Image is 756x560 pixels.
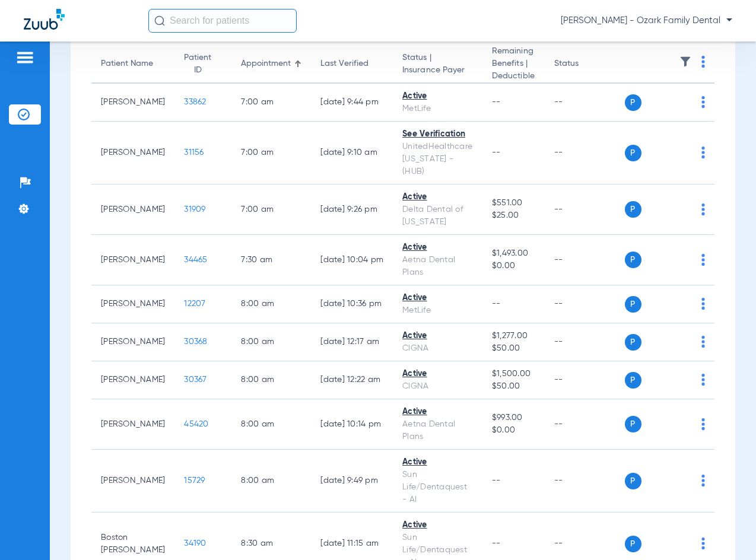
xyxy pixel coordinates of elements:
[625,372,641,389] span: P
[625,145,641,161] span: P
[402,141,473,178] div: UnitedHealthcare [US_STATE] - (HUB)
[184,300,205,308] span: 12207
[561,15,732,27] span: [PERSON_NAME] - Ozark Family Dental
[184,205,205,214] span: 31909
[184,476,205,485] span: 15729
[91,399,174,450] td: [PERSON_NAME]
[701,56,705,68] img: group-dot-blue.svg
[402,90,473,103] div: Active
[24,9,65,30] img: Zuub Logo
[625,536,641,552] span: P
[701,254,705,266] img: group-dot-blue.svg
[402,368,473,380] div: Active
[402,406,473,418] div: Active
[231,361,311,399] td: 8:00 AM
[91,122,174,184] td: [PERSON_NAME]
[545,84,625,122] td: --
[184,420,208,428] span: 45420
[492,260,535,272] span: $0.00
[697,503,756,560] iframe: Chat Widget
[492,300,501,308] span: --
[402,241,473,254] div: Active
[545,235,625,285] td: --
[311,399,393,450] td: [DATE] 10:14 PM
[154,15,165,26] img: Search Icon
[184,256,207,264] span: 34465
[311,323,393,361] td: [DATE] 12:17 AM
[91,235,174,285] td: [PERSON_NAME]
[101,58,165,70] div: Patient Name
[492,424,535,437] span: $0.00
[679,56,691,68] img: filter.svg
[231,450,311,513] td: 8:00 AM
[701,374,705,386] img: group-dot-blue.svg
[231,399,311,450] td: 8:00 AM
[492,539,501,548] span: --
[545,285,625,323] td: --
[545,450,625,513] td: --
[402,191,473,203] div: Active
[184,148,204,157] span: 31156
[15,50,34,65] img: hamburger-icon
[625,416,641,432] span: P
[545,122,625,184] td: --
[402,519,473,532] div: Active
[701,147,705,158] img: group-dot-blue.svg
[482,45,545,84] th: Remaining Benefits |
[492,197,535,209] span: $551.00
[701,418,705,430] img: group-dot-blue.svg
[231,184,311,235] td: 7:00 AM
[492,330,535,342] span: $1,277.00
[625,334,641,351] span: P
[492,70,535,82] span: Deductible
[91,323,174,361] td: [PERSON_NAME]
[320,58,383,70] div: Last Verified
[625,201,641,218] span: P
[241,58,291,70] div: Appointment
[231,323,311,361] td: 8:00 AM
[320,58,369,70] div: Last Verified
[402,254,473,279] div: Aetna Dental Plans
[492,368,535,380] span: $1,500.00
[311,450,393,513] td: [DATE] 9:49 PM
[184,52,211,77] div: Patient ID
[492,476,501,485] span: --
[625,296,641,313] span: P
[625,252,641,268] span: P
[402,203,473,228] div: Delta Dental of [US_STATE]
[91,450,174,513] td: [PERSON_NAME]
[231,84,311,122] td: 7:00 AM
[184,338,207,346] span: 30368
[545,184,625,235] td: --
[701,475,705,486] img: group-dot-blue.svg
[492,380,535,393] span: $50.00
[311,361,393,399] td: [DATE] 12:22 AM
[545,323,625,361] td: --
[402,304,473,317] div: MetLife
[492,148,501,157] span: --
[184,52,222,77] div: Patient ID
[492,412,535,424] span: $993.00
[393,45,482,84] th: Status |
[311,235,393,285] td: [DATE] 10:04 PM
[545,361,625,399] td: --
[402,418,473,443] div: Aetna Dental Plans
[402,456,473,469] div: Active
[231,235,311,285] td: 7:30 AM
[625,94,641,111] span: P
[402,330,473,342] div: Active
[402,469,473,506] div: Sun Life/Dentaquest - AI
[701,336,705,348] img: group-dot-blue.svg
[91,361,174,399] td: [PERSON_NAME]
[492,209,535,222] span: $25.00
[701,203,705,215] img: group-dot-blue.svg
[701,298,705,310] img: group-dot-blue.svg
[184,376,207,384] span: 30367
[91,84,174,122] td: [PERSON_NAME]
[545,45,625,84] th: Status
[625,473,641,489] span: P
[402,128,473,141] div: See Verification
[402,380,473,393] div: CIGNA
[311,84,393,122] td: [DATE] 9:44 PM
[91,184,174,235] td: [PERSON_NAME]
